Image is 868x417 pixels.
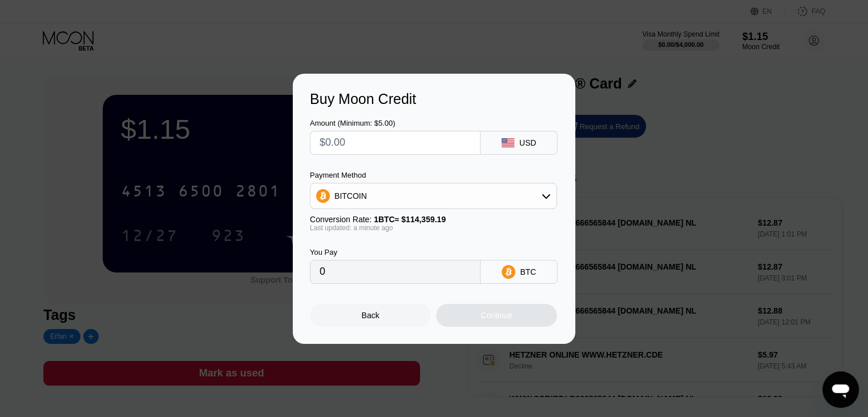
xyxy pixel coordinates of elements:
[320,131,471,154] input: $0.00
[362,311,380,320] div: Back
[310,91,558,107] div: Buy Moon Credit
[520,267,536,276] div: BTC
[374,215,446,224] span: 1 BTC ≈ $114,359.19
[822,371,859,408] iframe: Button to launch messaging window
[310,119,481,127] div: Amount (Minimum: $5.00)
[310,224,557,232] div: Last updated: a minute ago
[519,138,536,147] div: USD
[310,304,431,327] div: Back
[334,191,367,201] div: BITCOIN
[310,171,557,179] div: Payment Method
[310,185,556,207] div: BITCOIN
[310,248,481,256] div: You Pay
[310,215,557,224] div: Conversion Rate:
